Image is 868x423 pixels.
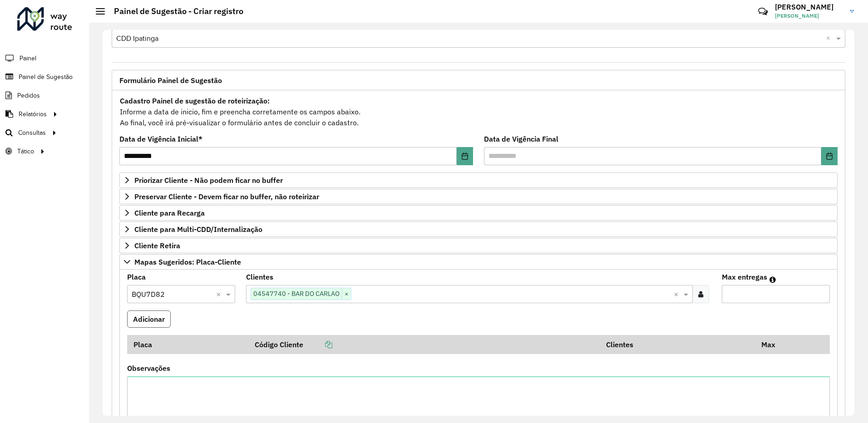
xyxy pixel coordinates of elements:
[127,310,171,328] button: Adicionar
[105,6,243,16] h2: Painel de Sugestão - Criar registro
[134,242,180,249] span: Cliente Retira
[119,172,838,188] a: Priorizar Cliente - Não podem ficar no buffer
[775,12,843,20] span: [PERSON_NAME]
[119,133,202,144] label: Data de Vigência Inicial
[248,335,600,354] th: Código Cliente
[134,209,205,216] span: Cliente para Recarga
[134,258,241,266] span: Mapas Sugeridos: Placa-Cliente
[119,77,222,84] span: Formulário Painel de Sugestão
[119,221,838,237] a: Cliente para Multi-CDD/Internalização
[127,271,146,282] label: Placa
[119,238,838,253] a: Cliente Retira
[600,335,755,354] th: Clientes
[134,193,319,200] span: Preservar Cliente - Devem ficar no buffer, não roteirizar
[120,96,270,105] strong: Cadastro Painel de sugestão de roteirização:
[484,133,558,144] label: Data de Vigência Final
[119,205,838,221] a: Cliente para Recarga
[119,95,838,128] div: Informe a data de inicio, fim e preencha corretamente os campos abaixo. Ao final, você irá pré-vi...
[246,271,273,282] label: Clientes
[722,271,767,282] label: Max entregas
[251,288,342,299] span: 04547740 - BAR DO CARLAO
[457,147,473,165] button: Choose Date
[19,109,47,119] span: Relatórios
[775,3,843,11] h3: [PERSON_NAME]
[342,289,351,300] span: ×
[674,289,681,300] span: Clear all
[19,72,73,82] span: Painel de Sugestão
[753,2,773,21] a: Contato Rápido
[119,254,838,270] a: Mapas Sugeridos: Placa-Cliente
[18,128,46,138] span: Consultas
[755,335,791,354] th: Max
[17,91,40,100] span: Pedidos
[17,147,34,156] span: Tático
[127,335,248,354] th: Placa
[134,226,262,233] span: Cliente para Multi-CDD/Internalização
[216,289,224,300] span: Clear all
[303,340,332,349] a: Copiar
[20,54,36,63] span: Painel
[127,363,170,374] label: Observações
[769,276,776,283] em: Máximo de clientes que serão colocados na mesma rota com os clientes informados
[134,177,283,184] span: Priorizar Cliente - Não podem ficar no buffer
[821,147,838,165] button: Choose Date
[826,33,834,44] span: Clear all
[119,189,838,204] a: Preservar Cliente - Devem ficar no buffer, não roteirizar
